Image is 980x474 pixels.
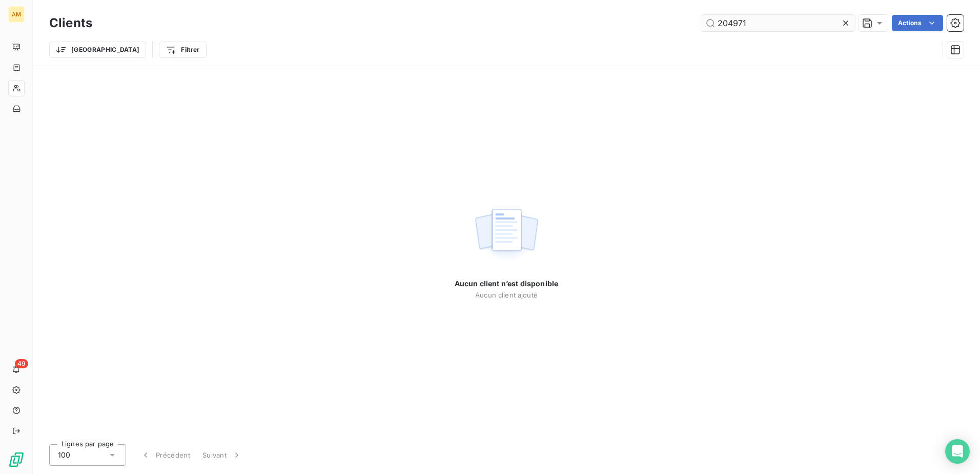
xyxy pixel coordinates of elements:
[15,359,28,368] span: 49
[892,15,943,31] button: Actions
[475,291,538,299] span: Aucun client ajouté
[196,444,248,466] button: Suivant
[455,279,558,289] span: Aucun client n’est disponible
[159,42,206,58] button: Filtrer
[49,42,146,58] button: [GEOGRAPHIC_DATA]
[8,451,25,468] img: Logo LeanPay
[58,450,70,460] span: 100
[134,444,196,466] button: Précédent
[701,15,855,31] input: Rechercher
[8,6,25,23] div: AM
[474,203,539,267] img: empty state
[49,14,92,32] h3: Clients
[945,439,970,464] div: Open Intercom Messenger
